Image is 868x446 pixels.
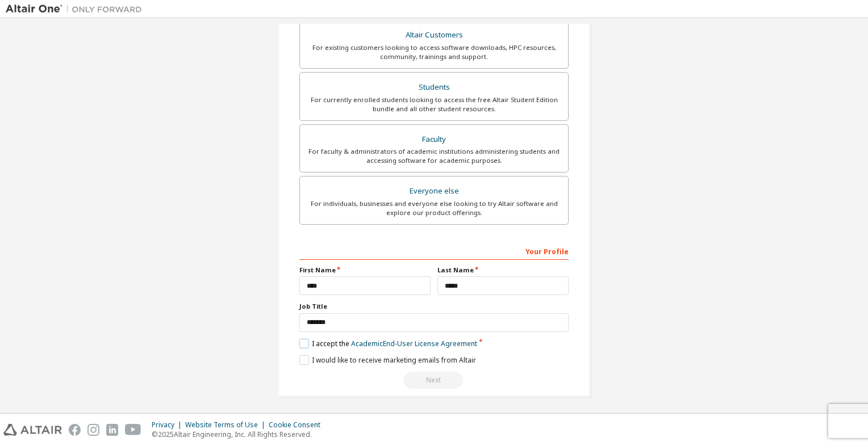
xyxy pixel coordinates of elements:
label: First Name [299,266,431,275]
img: altair_logo.svg [3,424,62,436]
div: Privacy [152,420,185,430]
div: For existing customers looking to access software downloads, HPC resources, community, trainings ... [307,43,561,61]
label: I would like to receive marketing emails from Altair [299,355,476,365]
div: For currently enrolled students looking to access the free Altair Student Edition bundle and all ... [307,95,561,113]
label: Last Name [437,266,569,275]
div: Altair Customers [307,27,561,43]
div: For individuals, businesses and everyone else looking to try Altair software and explore our prod... [307,199,561,217]
div: Cookie Consent [269,420,327,430]
p: © 2025 Altair Engineering, Inc. All Rights Reserved. [152,430,327,439]
div: For faculty & administrators of academic institutions administering students and accessing softwa... [307,147,561,165]
img: youtube.svg [125,424,141,436]
div: Your Profile [299,242,569,260]
div: Website Terms of Use [185,420,269,430]
img: facebook.svg [69,424,81,436]
label: Job Title [299,302,569,311]
label: I accept the [299,339,477,348]
img: instagram.svg [87,424,99,436]
img: linkedin.svg [106,424,118,436]
div: Faculty [307,132,561,148]
div: Everyone else [307,183,561,199]
div: Email already exists [299,372,569,389]
div: Students [307,79,561,95]
a: Academic End-User License Agreement [351,339,477,348]
img: Altair One [6,3,148,15]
